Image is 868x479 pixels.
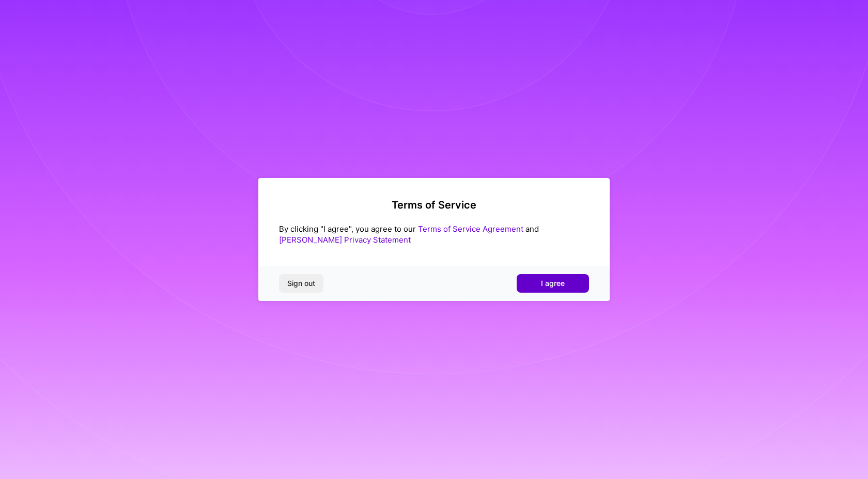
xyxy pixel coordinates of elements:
div: By clicking "I agree", you agree to our and [279,223,589,245]
span: Sign out [287,278,315,289]
button: I agree [517,274,589,293]
a: Terms of Service Agreement [418,224,523,234]
button: Sign out [279,274,323,293]
h2: Terms of Service [279,199,589,211]
span: I agree [541,278,565,289]
a: [PERSON_NAME] Privacy Statement [279,235,411,245]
